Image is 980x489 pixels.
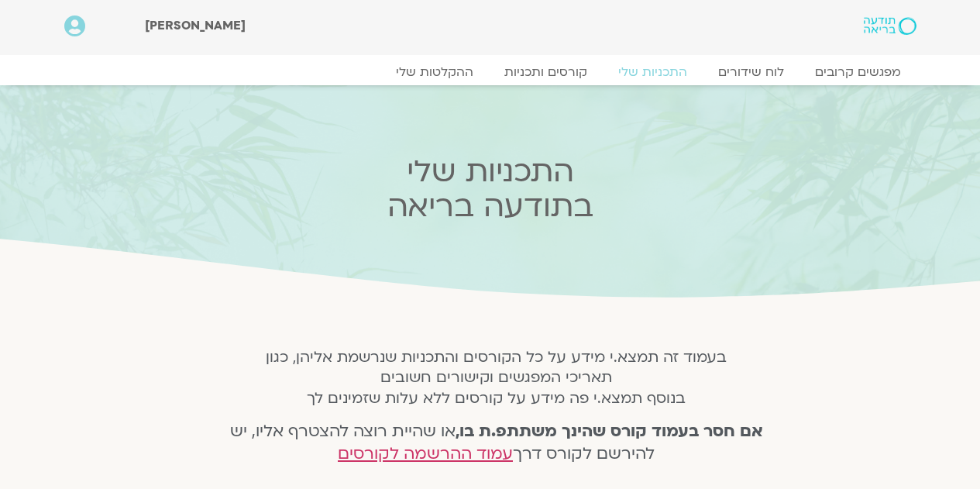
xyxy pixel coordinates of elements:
a: ההקלטות שלי [380,64,489,80]
strong: אם חסר בעמוד קורס שהינך משתתפ.ת בו, [456,420,763,443]
h2: התכניות שלי בתודעה בריאה [187,154,794,224]
a: לוח שידורים [703,64,799,80]
a: קורסים ותכניות [489,64,603,80]
a: עמוד ההרשמה לקורסים [338,443,513,465]
span: [PERSON_NAME] [145,17,246,34]
a: התכניות שלי [603,64,703,80]
h4: או שהיית רוצה להצטרף אליו, יש להירשם לקורס דרך [209,421,783,466]
h5: בעמוד זה תמצא.י מידע על כל הקורסים והתכניות שנרשמת אליהן, כגון תאריכי המפגשים וקישורים חשובים בנו... [209,347,783,408]
a: מפגשים קרובים [799,64,916,80]
nav: Menu [64,64,916,80]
